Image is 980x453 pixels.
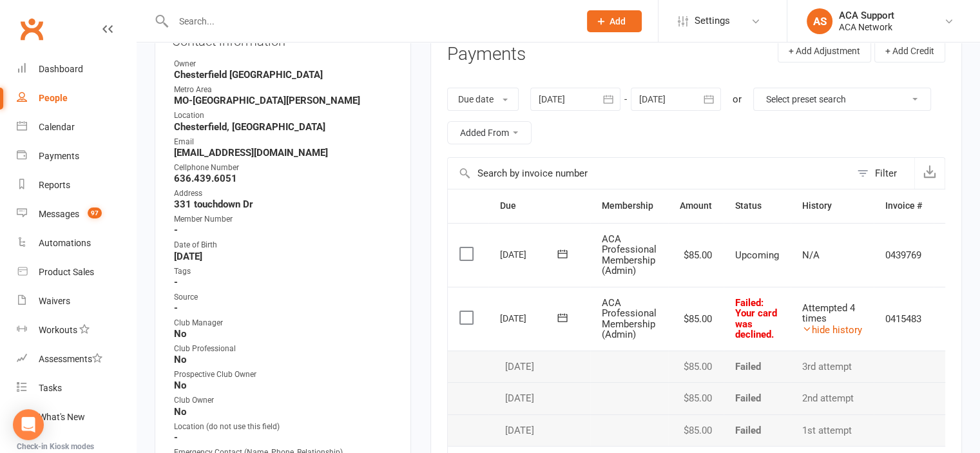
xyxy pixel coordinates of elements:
[874,223,934,287] td: 0439769
[39,412,85,422] div: What's New
[39,209,79,219] div: Messages
[778,39,871,63] button: + Add Adjustment
[39,354,102,364] div: Assessments
[448,158,850,189] input: Search by invoice number
[13,409,44,440] div: Open Intercom Messenger
[733,92,742,107] div: or
[174,406,394,418] strong: No
[802,302,855,325] span: Attempted 4 times
[174,328,394,340] strong: No
[791,414,874,447] td: 1st attempt
[39,383,62,393] div: Tasks
[88,207,102,218] span: 97
[17,200,136,229] a: Messages 97
[791,382,874,414] td: 2nd attempt
[174,317,394,329] div: Club Manager
[500,244,559,264] div: [DATE]
[807,8,832,34] div: AS
[839,10,894,21] div: ACA Support
[174,354,394,365] strong: No
[39,180,70,190] div: Reports
[17,258,136,287] a: Product Sales
[174,198,394,210] strong: 331 touchdown Dr
[169,12,570,30] input: Search...
[15,13,48,45] a: Clubworx
[802,324,862,336] a: hide history
[724,382,791,414] td: Failed
[39,325,77,335] div: Workouts
[39,93,68,103] div: People
[174,121,394,133] strong: Chesterfield, [GEOGRAPHIC_DATA]
[174,136,394,148] div: Email
[447,88,519,111] button: Due date
[174,58,394,70] div: Owner
[174,265,394,278] div: Tags
[724,189,791,222] th: Status
[850,158,914,189] button: Filter
[695,6,730,35] span: Settings
[500,393,579,404] div: [DATE]
[174,110,394,122] div: Location
[500,308,559,328] div: [DATE]
[174,302,394,314] strong: -
[791,189,874,222] th: History
[174,380,394,391] strong: No
[174,394,394,407] div: Club Owner
[174,95,394,106] strong: MO-[GEOGRAPHIC_DATA][PERSON_NAME]
[174,251,394,262] strong: [DATE]
[174,147,394,159] strong: [EMAIL_ADDRESS][DOMAIN_NAME]
[668,223,724,287] td: $85.00
[874,287,934,351] td: 0415483
[791,351,874,383] td: 3rd attempt
[447,44,526,64] h3: Payments
[17,403,136,432] a: What's New
[668,351,724,383] td: $85.00
[724,351,791,383] td: Failed
[735,297,777,341] span: Failed
[17,374,136,403] a: Tasks
[590,189,668,222] th: Membership
[587,10,642,32] button: Add
[668,414,724,447] td: $85.00
[17,142,136,171] a: Payments
[174,276,394,288] strong: -
[668,382,724,414] td: $85.00
[602,233,657,277] span: ACA Professional Membership (Admin)
[174,84,394,96] div: Metro Area
[17,113,136,142] a: Calendar
[174,173,394,184] strong: 636.439.6051
[802,249,820,261] span: N/A
[839,21,894,33] div: ACA Network
[668,287,724,351] td: $85.00
[39,151,79,161] div: Payments
[17,171,136,200] a: Reports
[39,238,91,248] div: Automations
[174,421,394,433] div: Location (do not use this field)
[17,229,136,258] a: Automations
[874,39,945,63] button: + Add Credit
[447,121,532,144] button: Added From
[735,249,779,261] span: Upcoming
[735,297,777,341] span: : Your card was declined.
[488,189,590,222] th: Due
[602,297,657,341] span: ACA Professional Membership (Admin)
[39,267,94,277] div: Product Sales
[17,84,136,113] a: People
[174,188,394,200] div: Address
[174,291,394,304] div: Source
[724,414,791,447] td: Failed
[610,16,626,26] span: Add
[874,189,934,222] th: Invoice #
[174,69,394,81] strong: Chesterfield [GEOGRAPHIC_DATA]
[875,166,897,181] div: Filter
[668,189,724,222] th: Amount
[500,425,579,436] div: [DATE]
[39,64,83,74] div: Dashboard
[174,239,394,251] div: Date of Birth
[39,296,70,306] div: Waivers
[17,287,136,316] a: Waivers
[17,316,136,345] a: Workouts
[174,369,394,381] div: Prospective Club Owner
[174,432,394,443] strong: -
[174,162,394,174] div: Cellphone Number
